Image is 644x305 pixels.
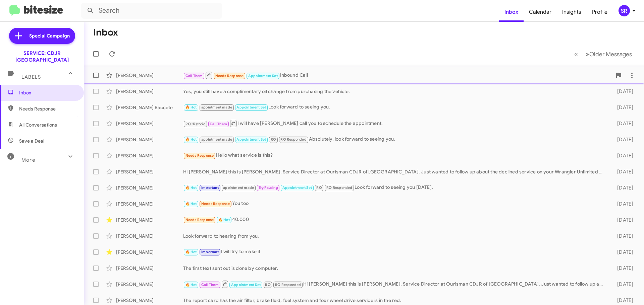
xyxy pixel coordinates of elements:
span: Inbox [19,89,76,96]
span: RO Historic [185,122,205,126]
div: Look forward to seeing you [DATE]. [183,184,606,192]
span: Needs Response [215,74,244,78]
span: 🔥 Hot [185,202,197,206]
div: [PERSON_NAME] [116,201,183,207]
span: 🔥 Hot [185,185,197,190]
span: Appointment Set [236,105,266,109]
span: All Conversations [19,122,57,128]
span: 🔥 Hot [185,250,197,254]
div: Hi [PERSON_NAME] this is [PERSON_NAME], Service Director at Ourisman CDJR of [GEOGRAPHIC_DATA]. J... [183,280,606,288]
span: Appointment Set [248,74,278,78]
span: Call Them [201,283,219,287]
div: I will have [PERSON_NAME] call you to schedule the appointment. [183,119,606,128]
div: [PERSON_NAME] [116,184,183,191]
span: Appointment Set [231,283,261,287]
span: apointment made [201,105,232,109]
div: Hi [PERSON_NAME] this is [PERSON_NAME], Service Director at Ourisman CDJR of [GEOGRAPHIC_DATA]. J... [183,168,606,175]
div: The report card has the air filter, brake fluid, fuel system and four wheel drive service is in t... [183,297,606,304]
div: [PERSON_NAME] [116,233,183,239]
div: [DATE] [606,217,639,223]
div: Look forward to seeing you. [183,103,606,111]
div: [DATE] [606,249,639,255]
div: [PERSON_NAME] [116,88,183,95]
span: RO Responded [280,137,306,142]
div: [PERSON_NAME] [116,297,183,304]
span: Important [201,185,219,190]
div: [DATE] [606,88,639,95]
div: [PERSON_NAME] [116,249,183,255]
span: RO [316,185,322,190]
span: 🔥 Hot [185,105,197,109]
span: RO [265,283,270,287]
div: [DATE] [606,233,639,239]
h1: Inbox [93,27,118,38]
span: Important [201,250,219,254]
div: [PERSON_NAME] [116,168,183,175]
span: « [574,50,578,58]
span: Needs Response [19,105,76,112]
span: Try Pausing [259,185,278,190]
div: You too [183,200,606,208]
span: 🔥 Hot [185,137,197,142]
div: [DATE] [606,168,639,175]
div: [PERSON_NAME] [116,72,183,79]
div: Look forward to hearing from you. [183,233,606,239]
a: Profile [587,2,613,22]
div: [DATE] [606,201,639,207]
a: Calendar [524,2,557,22]
div: [PERSON_NAME] [116,152,183,159]
div: I will try to make it [183,248,606,256]
span: Save a Deal [19,138,44,144]
div: Yes, you still have a complimentary oil change from purchasing the vehicle. [183,88,606,95]
div: [PERSON_NAME] [116,136,183,143]
div: [PERSON_NAME] [116,217,183,223]
div: [DATE] [606,265,639,272]
div: The first text sent out is done by computer. [183,265,606,272]
div: [PERSON_NAME] [116,281,183,288]
a: Special Campaign [9,28,75,44]
span: Call Them [185,74,203,78]
span: Call Them [210,122,227,126]
button: SR [613,5,637,16]
span: apointment made [223,185,254,190]
span: Appointment Set [236,137,266,142]
span: RO [271,137,276,142]
div: [DATE] [606,104,639,111]
a: Inbox [499,2,524,22]
div: [DATE] [606,152,639,159]
span: More [21,157,35,163]
span: Labels [21,74,41,80]
span: RO Responded [326,185,352,190]
span: 🔥 Hot [185,283,197,287]
div: Hello what service is this? [183,152,606,159]
div: [PERSON_NAME] [116,265,183,272]
span: Needs Response [185,218,214,222]
span: RO Responded [275,283,301,287]
div: [PERSON_NAME] Baccete [116,104,183,111]
button: Previous [570,47,582,61]
span: apointment made [201,137,232,142]
div: Absolutely, look forward to seeing you. [183,136,606,143]
div: SR [619,5,630,16]
div: [DATE] [606,281,639,288]
button: Next [582,47,636,61]
span: Appointment Set [282,185,312,190]
div: Inbound Call [183,71,612,79]
div: [DATE] [606,184,639,191]
nav: Page navigation example [571,47,636,61]
input: Search [81,3,222,19]
span: » [586,50,589,58]
a: Insights [557,2,587,22]
div: 40.000 [183,216,606,224]
span: Needs Response [201,202,230,206]
span: Special Campaign [29,32,70,39]
div: [DATE] [606,136,639,143]
div: [PERSON_NAME] [116,120,183,127]
span: Older Messages [589,51,632,58]
span: Needs Response [185,153,214,158]
div: [DATE] [606,120,639,127]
